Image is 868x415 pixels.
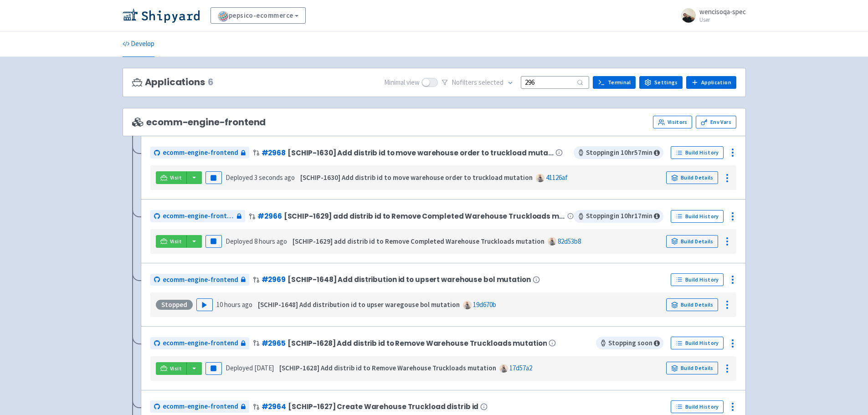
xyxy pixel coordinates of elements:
[211,7,306,24] a: pepsico-ecommerce
[639,76,683,89] a: Settings
[574,146,663,159] span: Stopping in 10 hr 57 min
[132,77,214,87] h3: Applications
[196,298,213,311] button: Play
[226,237,287,246] span: Deployed
[208,77,214,87] span: 6
[521,76,589,88] input: Search...
[384,77,420,88] span: Minimal view
[288,403,478,410] span: [SCHIP-1627] Create Warehouse Truckload distrib id
[686,76,736,89] a: Application
[671,273,724,286] a: Build History
[279,364,496,372] strong: [SCHIP-1628] Add distrib id to Remove Warehouse Truckloads mutation
[123,31,154,57] a: Develop
[262,148,286,158] a: #2968
[226,173,295,182] span: Deployed
[671,400,724,413] a: Build History
[653,116,692,128] a: Visitors
[593,76,636,89] a: Terminal
[150,400,249,413] a: ecomm-engine-frontend
[150,337,249,349] a: ecomm-engine-frontend
[205,235,222,248] button: Pause
[257,211,282,221] a: #2966
[696,116,736,128] a: Env Vars
[163,338,238,348] span: ecomm-engine-frontend
[558,237,581,246] a: 82d53b8
[288,276,531,283] span: [SCHIP-1648] Add distribution id to upsert warehouse bol mutation
[699,17,746,23] small: User
[546,173,568,182] a: 41126af
[284,212,565,220] span: [SCHIP-1629] add distrib id to Remove Completed Warehouse Truckloads mutation
[163,211,235,221] span: ecomm-engine-frontend
[596,337,663,349] span: Stopping soon
[163,401,238,412] span: ecomm-engine-frontend
[258,300,460,309] strong: [SCHIP-1648] Add distribution id to upser waregouse bol mutation
[156,235,187,248] a: Visit
[205,362,222,375] button: Pause
[205,171,222,184] button: Pause
[156,362,187,375] a: Visit
[288,339,547,347] span: [SCHIP-1628] Add distrib id to Remove Warehouse Truckloads mutation
[666,362,718,374] a: Build Details
[170,174,182,181] span: Visit
[478,78,503,87] span: selected
[676,8,746,23] a: wencisoqa-spec User
[150,147,249,159] a: ecomm-engine-frontend
[254,364,274,372] time: [DATE]
[254,173,295,182] time: 3 seconds ago
[150,274,249,286] a: ecomm-engine-frontend
[163,275,238,285] span: ecomm-engine-frontend
[452,77,503,88] span: No filter s
[226,364,274,372] span: Deployed
[671,337,724,349] a: Build History
[671,210,724,223] a: Build History
[699,7,746,16] span: wencisoqa-spec
[156,300,193,310] div: Stopped
[671,146,724,159] a: Build History
[216,300,252,309] time: 10 hours ago
[170,238,182,245] span: Visit
[288,149,554,157] span: [SCHIP-1630] Add distrib id to move warehouse order to truckload muta…
[123,8,200,23] img: Shipyard logo
[150,210,246,222] a: ecomm-engine-frontend
[170,365,182,372] span: Visit
[666,171,718,184] a: Build Details
[262,338,286,348] a: #2965
[473,300,496,309] a: 19d670b
[262,275,286,284] a: #2969
[509,364,532,372] a: 17d57a2
[666,298,718,311] a: Build Details
[163,148,238,158] span: ecomm-engine-frontend
[156,171,187,184] a: Visit
[262,402,286,411] a: #2964
[254,237,287,246] time: 8 hours ago
[132,117,266,128] span: ecomm-engine-frontend
[293,237,544,246] strong: [SCHIP-1629] add distrib id to Remove Completed Warehouse Truckloads mutation
[300,173,533,182] strong: [SCHIP-1630] Add distrib id to move warehouse order to truckload mutation
[574,210,663,223] span: Stopping in 10 hr 17 min
[666,235,718,248] a: Build Details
